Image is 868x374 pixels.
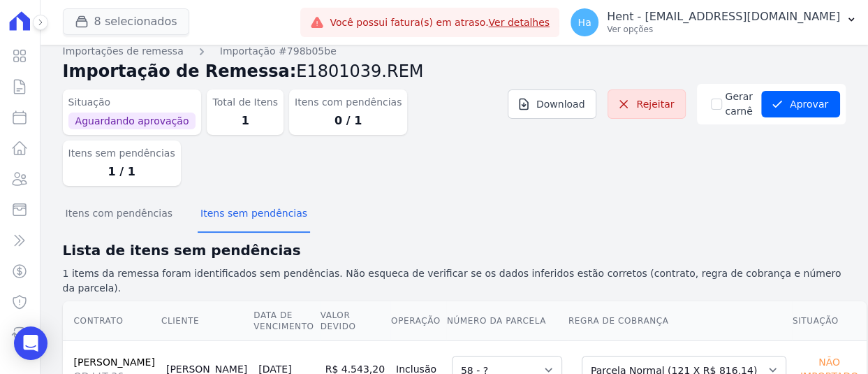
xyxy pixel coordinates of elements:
[607,24,840,35] p: Ver opções
[68,113,196,129] span: Aguardando aprovação
[295,95,402,110] dt: Itens com pendências
[63,266,846,296] p: 1 items da remessa foram identificados sem pendências. Não esqueca de verificar se os dados infer...
[320,301,390,341] th: Valor devido
[198,196,310,233] button: Itens sem pendências
[63,196,175,233] button: Itens com pendências
[578,17,591,27] span: Ha
[295,113,402,129] dd: 0 / 1
[74,357,155,368] a: [PERSON_NAME]
[568,301,792,341] th: Regra de Cobrança
[761,91,840,117] button: Aprovar
[508,89,597,119] a: Download
[253,301,319,341] th: Data de Vencimento
[212,113,278,129] dd: 1
[792,301,867,341] th: Situação
[488,17,550,28] a: Ver detalhes
[330,15,550,30] span: Você possui fatura(s) em atraso.
[68,146,175,161] dt: Itens sem pendências
[63,59,846,84] h2: Importação de Remessa:
[607,10,840,24] p: Hent - [EMAIL_ADDRESS][DOMAIN_NAME]
[63,44,846,59] nav: Breadcrumb
[725,89,753,119] label: Gerar carnê
[161,301,253,341] th: Cliente
[68,95,196,110] dt: Situação
[63,44,184,59] a: Importações de remessa
[608,89,686,119] a: Rejeitar
[63,8,189,35] button: 8 selecionados
[63,301,161,341] th: Contrato
[296,62,423,81] span: E1801039.REM
[220,44,337,59] a: Importação #798b05be
[212,95,278,110] dt: Total de Itens
[559,3,868,42] button: Ha Hent - [EMAIL_ADDRESS][DOMAIN_NAME] Ver opções
[14,326,47,360] div: Open Intercom Messenger
[390,301,446,341] th: Operação
[446,301,568,341] th: Número da Parcela
[68,164,175,180] dd: 1 / 1
[63,240,846,261] h2: Lista de itens sem pendências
